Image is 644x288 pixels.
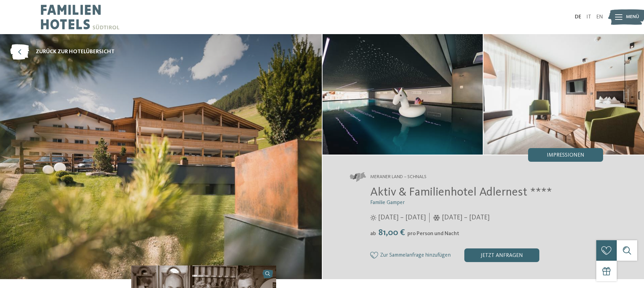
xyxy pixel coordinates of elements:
[370,200,405,205] span: Familie Gamper
[596,14,603,20] a: EN
[575,14,581,20] a: DE
[547,153,584,158] span: Impressionen
[483,34,644,155] img: Das Familienhotel im Meraner Land mit dem gewissen Etwas
[442,213,490,222] span: [DATE] – [DATE]
[370,186,552,198] span: Aktiv & Familienhotel Adlernest ****
[407,231,459,236] span: pro Person und Nacht
[323,34,483,155] img: Das Familienhotel im Meraner Land mit dem gewissen Etwas
[586,14,591,20] a: IT
[377,228,407,237] span: 81,00 €
[36,48,115,56] span: zurück zur Hotelübersicht
[10,44,115,60] a: zurück zur Hotelübersicht
[370,174,426,181] span: Meraner Land – Schnals
[370,231,376,236] span: ab
[433,215,440,221] i: Öffnungszeiten im Winter
[378,213,426,222] span: [DATE] – [DATE]
[464,248,539,262] div: jetzt anfragen
[370,215,376,221] i: Öffnungszeiten im Sommer
[380,253,451,259] span: Zur Sammelanfrage hinzufügen
[626,14,639,20] span: Menü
